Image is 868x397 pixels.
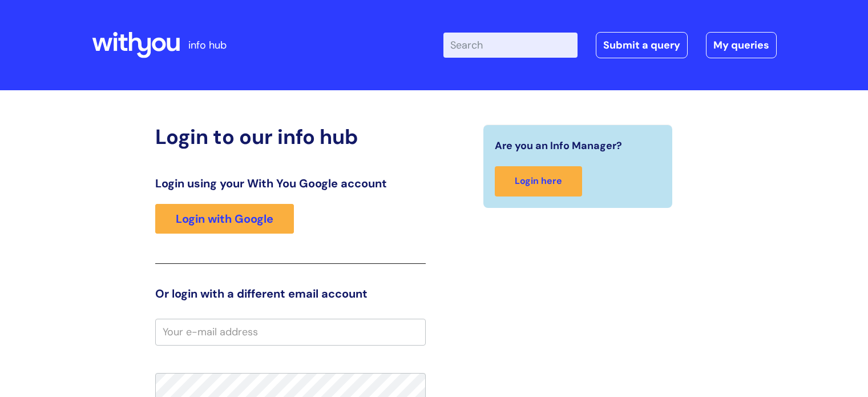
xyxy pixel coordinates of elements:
[155,125,426,149] h2: Login to our info hub
[155,177,426,190] h3: Login using your With You Google account
[495,137,622,155] span: Are you an Info Manager?
[155,204,294,234] a: Login with Google
[495,166,582,197] a: Login here
[155,319,426,345] input: Your e-mail address
[443,33,578,58] input: Search
[706,32,777,58] a: My queries
[188,36,227,54] p: info hub
[596,32,688,58] a: Submit a query
[155,287,426,300] h3: Or login with a different email account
